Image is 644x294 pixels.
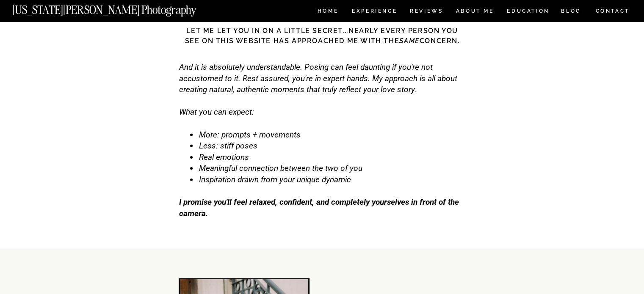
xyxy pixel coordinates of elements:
h3: Let me let you in on a little secret...nearly every person you see on this website has approached... [181,26,464,47]
span: Meaningful connection between the two of you [199,163,362,173]
span: Less: stiff poses [199,141,257,151]
b: I promise you'll feel relaxed, confident, and completely yourselves in front of the camera. [179,197,459,218]
span: Inspiration drawn from your unique dynamic [199,175,351,184]
span: More: prompts + movements [199,130,301,140]
div: And it is absolutely understandable. Posing can feel daunting if you're not accustomed to it. Res... [179,62,465,230]
a: [US_STATE][PERSON_NAME] Photography [12,4,225,11]
span: Real emotions [199,152,249,162]
i: same [399,37,419,45]
a: EDUCATION [506,8,550,16]
a: Experience [352,8,396,16]
a: BLOG [561,8,581,16]
a: CONTACT [595,6,630,16]
a: ABOUT ME [456,8,494,16]
a: HOME [316,8,340,16]
a: REVIEWS [410,8,442,16]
